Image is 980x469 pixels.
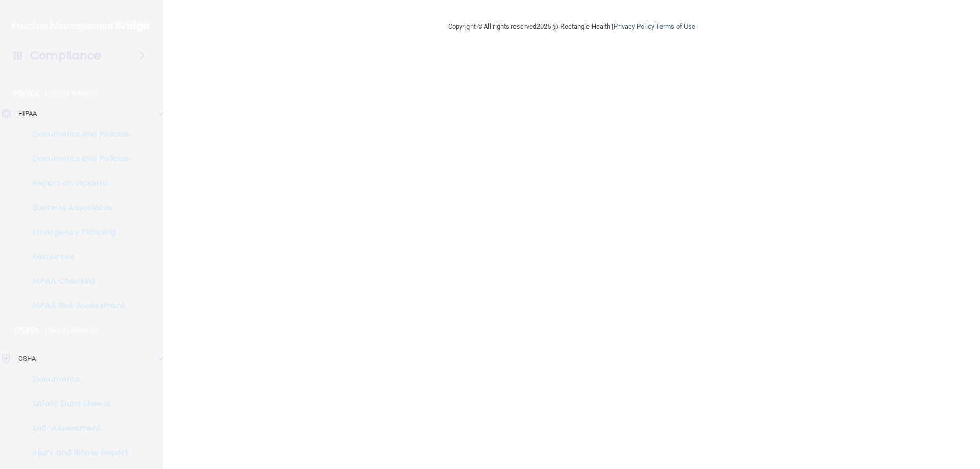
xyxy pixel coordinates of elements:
p: Emergency Planning [7,227,146,237]
img: PMB logo [12,16,151,36]
p: Learn More! [44,324,99,336]
p: Injury and Illness Report [7,448,146,458]
p: Resources [7,252,146,262]
div: Copyright © All rights reserved 2025 @ Rectangle Health | | [385,10,758,43]
p: Report an Incident [7,178,146,188]
p: Self-Assessment [7,423,146,433]
p: HIPAA Checklist [7,276,146,286]
h4: Compliance [30,48,101,63]
p: Documents and Policies [7,129,146,139]
a: Privacy Policy [614,22,654,30]
p: OSHA [18,353,36,365]
p: OSHA [14,324,39,336]
p: Safety Data Sheets [7,399,146,409]
p: HIPAA [14,87,40,100]
p: Documents [7,374,146,384]
p: Documents and Policies [7,154,146,164]
a: Terms of Use [656,22,695,30]
p: HIPAA Risk Assessment [7,301,146,311]
p: Learn More! [45,87,99,100]
p: HIPAA [18,108,37,120]
p: Business Associates [7,203,146,213]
